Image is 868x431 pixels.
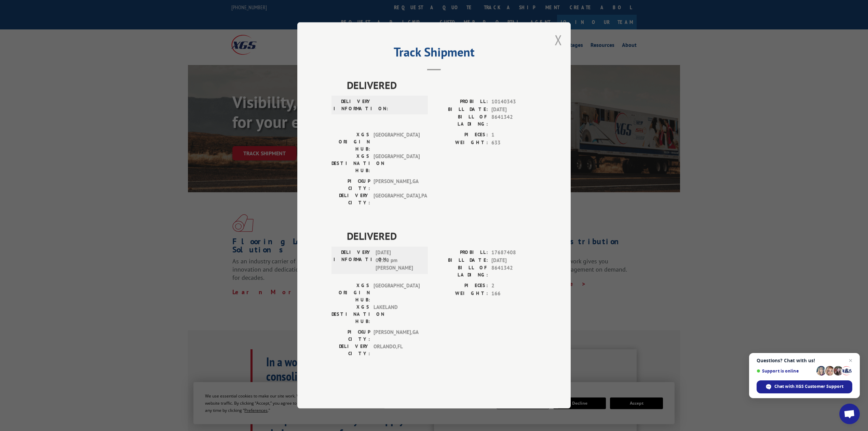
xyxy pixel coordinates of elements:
label: XGS ORIGIN HUB: [331,282,370,304]
span: 10140343 [491,98,537,106]
span: Questions? Chat with us! [757,358,852,363]
span: [GEOGRAPHIC_DATA] , PA [374,192,420,207]
label: DELIVERY INFORMATION: [334,249,372,272]
label: PROBILL: [434,249,488,257]
span: 8641342 [491,264,537,279]
span: [PERSON_NAME] , GA [374,178,420,192]
span: [PERSON_NAME] , GA [374,329,420,343]
span: [GEOGRAPHIC_DATA] [374,153,420,174]
label: BILL DATE: [434,257,488,264]
span: ORLANDO , FL [374,343,420,357]
span: 166 [491,290,537,298]
label: PIECES: [434,131,488,139]
span: [DATE] [491,106,537,114]
span: 1 [491,131,537,139]
span: Support is online [757,368,814,374]
label: PROBILL: [434,98,488,106]
span: 2 [491,282,537,290]
label: WEIGHT: [434,290,488,298]
span: Chat with XGS Customer Support [774,383,843,390]
span: [DATE] 01:00 pm [PERSON_NAME] [376,249,422,272]
label: BILL OF LADING: [434,114,488,128]
label: DELIVERY CITY: [331,192,370,207]
h2: Track Shipment [331,47,537,60]
label: WEIGHT: [434,139,488,147]
span: 633 [491,139,537,147]
span: LAKELAND [374,304,420,325]
label: XGS ORIGIN HUB: [331,131,370,153]
label: PIECES: [434,282,488,290]
label: DELIVERY CITY: [331,343,370,357]
button: Close modal [555,31,562,49]
label: XGS DESTINATION HUB: [331,304,370,325]
span: DELIVERED [347,78,537,93]
span: Close chat [846,356,855,365]
span: 8641342 [491,114,537,128]
label: DELIVERY INFORMATION: [334,98,372,113]
span: [GEOGRAPHIC_DATA] [374,282,420,304]
span: [DATE] [491,257,537,264]
label: BILL OF LADING: [434,264,488,279]
label: XGS DESTINATION HUB: [331,153,370,174]
label: PICKUP CITY: [331,329,370,343]
span: 17687408 [491,249,537,257]
label: BILL DATE: [434,106,488,114]
div: Open chat [839,404,860,424]
label: PICKUP CITY: [331,178,370,192]
span: DELIVERED [347,228,537,244]
span: [GEOGRAPHIC_DATA] [374,131,420,153]
div: Chat with XGS Customer Support [757,380,852,393]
